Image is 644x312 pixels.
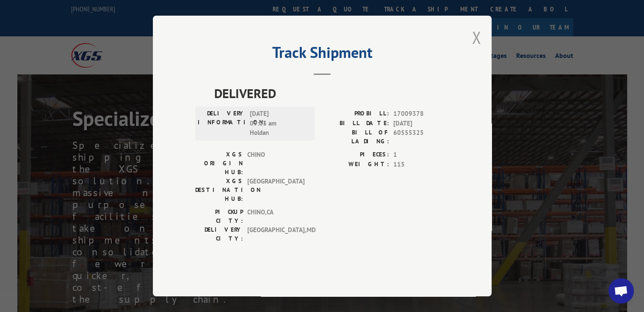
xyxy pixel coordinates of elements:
[393,109,449,119] span: 17009378
[195,208,243,225] label: PICKUP CITY:
[214,84,449,103] span: DELIVERED
[322,159,389,169] label: WEIGHT:
[247,225,304,243] span: [GEOGRAPHIC_DATA] , MD
[608,278,634,304] a: Open chat
[198,109,246,138] label: DELIVERY INFORMATION:
[247,177,304,203] span: [GEOGRAPHIC_DATA]
[322,128,389,146] label: BILL OF LADING:
[393,150,449,160] span: 1
[195,225,243,243] label: DELIVERY CITY:
[247,150,304,177] span: CHINO
[322,109,389,119] label: PROBILL:
[393,159,449,169] span: 115
[195,177,243,203] label: XGS DESTINATION HUB:
[250,109,307,138] span: [DATE] 09:03 am Holdan
[195,150,243,177] label: XGS ORIGIN HUB:
[247,208,304,225] span: CHINO , CA
[472,26,481,49] button: Close modal
[393,128,449,146] span: 60555325
[322,150,389,160] label: PIECES:
[393,118,449,128] span: [DATE]
[195,47,449,63] h2: Track Shipment
[322,118,389,128] label: BILL DATE:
